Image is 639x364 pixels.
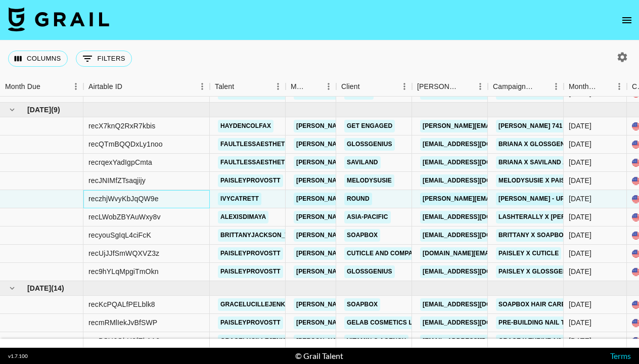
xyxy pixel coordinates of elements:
a: [EMAIL_ADDRESS][DOMAIN_NAME] [420,335,533,347]
div: recKcPQALfPELblk8 [88,299,155,309]
a: [PERSON_NAME] 741 Whiote Noise [496,120,613,132]
a: MelodySusie [344,174,394,187]
button: Sort [122,79,136,94]
div: Month Due [569,77,598,97]
a: Paisley x Cuticle [496,247,561,260]
a: paisleyprovostt [218,316,283,329]
div: recLWobZBYAuWxy8v [88,212,161,222]
button: hide children [5,103,19,117]
a: gracelucillejenkins [218,298,298,311]
span: [DATE] [27,283,51,293]
div: Jul '25 [569,212,591,222]
a: GlossGenius [344,138,395,151]
div: Aug '25 [569,317,591,328]
div: Jul '25 [569,157,591,167]
button: Menu [612,79,627,94]
a: Pre-Building Nail Tips [496,316,577,329]
div: Campaign (Type) [488,77,564,97]
a: [PERSON_NAME][EMAIL_ADDRESS][DOMAIN_NAME] [420,120,585,132]
a: [PERSON_NAME][EMAIL_ADDRESS][PERSON_NAME][DOMAIN_NAME] [294,138,511,151]
a: [EMAIL_ADDRESS][DOMAIN_NAME] [420,316,533,329]
a: alexisdimaya [218,211,268,223]
div: reczhjWvyKbJqQW9e [88,194,159,204]
button: Sort [234,79,248,94]
a: [PERSON_NAME][EMAIL_ADDRESS][PERSON_NAME][DOMAIN_NAME] [294,316,511,329]
a: [PERSON_NAME][EMAIL_ADDRESS][PERSON_NAME][DOMAIN_NAME] [294,265,511,278]
button: Sort [307,79,321,94]
a: [PERSON_NAME][EMAIL_ADDRESS][PERSON_NAME][DOMAIN_NAME] [294,247,511,260]
div: recUjJJfSmWQXVZ3z [88,248,159,258]
div: Jul '25 [569,121,591,131]
a: Gelab Cosmetics LLC [344,316,423,329]
a: [EMAIL_ADDRESS][DOMAIN_NAME] [420,174,533,187]
a: faultlessaesthetics [218,138,298,151]
a: GlossGenius [344,265,395,278]
button: Sort [360,79,374,94]
a: [DOMAIN_NAME][EMAIL_ADDRESS][DOMAIN_NAME] [420,247,584,260]
a: [EMAIL_ADDRESS][DOMAIN_NAME] [420,138,533,151]
button: Menu [270,79,286,94]
div: Jul '25 [569,266,591,277]
a: Get Engaged [344,120,395,132]
span: [DATE] [27,105,51,115]
a: haydencolfax [218,120,273,132]
div: Month Due [564,77,627,97]
img: Grail Talent [8,7,109,31]
a: paisleyprovostt [218,174,283,187]
div: Jul '25 [569,175,591,186]
a: Soapbox [344,298,380,311]
a: [EMAIL_ADDRESS][DOMAIN_NAME] [420,229,533,242]
a: Soapbox Hair Care Awareness x Grace [496,298,639,311]
button: Menu [321,79,336,94]
button: Menu [473,79,488,94]
div: Jul '25 [569,248,591,258]
a: [EMAIL_ADDRESS][DOMAIN_NAME] [420,211,533,223]
a: gracelucillejenkins [218,335,298,347]
a: Melodysusie x Paisley Nail Drill [496,174,616,187]
button: Sort [598,79,612,94]
span: ( 14 ) [51,283,64,293]
a: Briana x Saviland Airbrush [496,156,598,169]
a: [EMAIL_ADDRESS][DOMAIN_NAME] [420,265,533,278]
div: Manager [291,77,307,97]
button: Menu [549,79,564,94]
a: [PERSON_NAME][EMAIL_ADDRESS][DOMAIN_NAME] [420,193,585,205]
a: [PERSON_NAME][EMAIL_ADDRESS][PERSON_NAME][DOMAIN_NAME] [294,193,511,205]
div: [PERSON_NAME] [417,77,459,97]
a: Paisley x GlossGenius [496,265,580,278]
div: Client [336,77,412,97]
button: Select columns [8,51,68,67]
a: Vitamin C Agency [344,335,408,347]
a: [EMAIL_ADDRESS][DOMAIN_NAME] [420,156,533,169]
a: ivycatrett [218,193,261,205]
a: [PERSON_NAME][EMAIL_ADDRESS][PERSON_NAME][DOMAIN_NAME] [294,156,511,169]
div: Client [341,77,360,97]
div: Talent [215,77,234,97]
a: Terms [610,351,631,360]
div: Aug '25 [569,336,591,346]
button: Sort [459,79,473,94]
div: Talent [210,77,286,97]
a: [EMAIL_ADDRESS][DOMAIN_NAME] [420,298,533,311]
button: Sort [534,79,549,94]
button: open drawer [617,10,637,30]
div: recyouSgIqL4ciFcK [88,230,151,240]
div: Jul '25 [569,230,591,240]
a: Lashterally x [PERSON_NAME] [496,211,605,223]
button: Menu [195,79,210,94]
a: Brittany x Soapbox [496,229,570,242]
div: recBSU6QhH2fEh1A0 [88,336,160,346]
div: recrqexYadIgpCmta [88,157,152,167]
button: Menu [397,79,412,94]
a: Soapbox [344,229,380,242]
div: v 1.7.100 [8,353,28,359]
a: paisleyprovostt [218,265,283,278]
div: Booker [412,77,488,97]
div: Month Due [5,77,40,97]
a: brittanyjackson_tv [218,229,295,242]
div: Jul '25 [569,139,591,149]
div: Manager [286,77,336,97]
button: hide children [5,281,19,295]
div: recmRMlIekJvBfSWP [88,317,157,328]
a: Briana x GlossGenius [496,138,578,151]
